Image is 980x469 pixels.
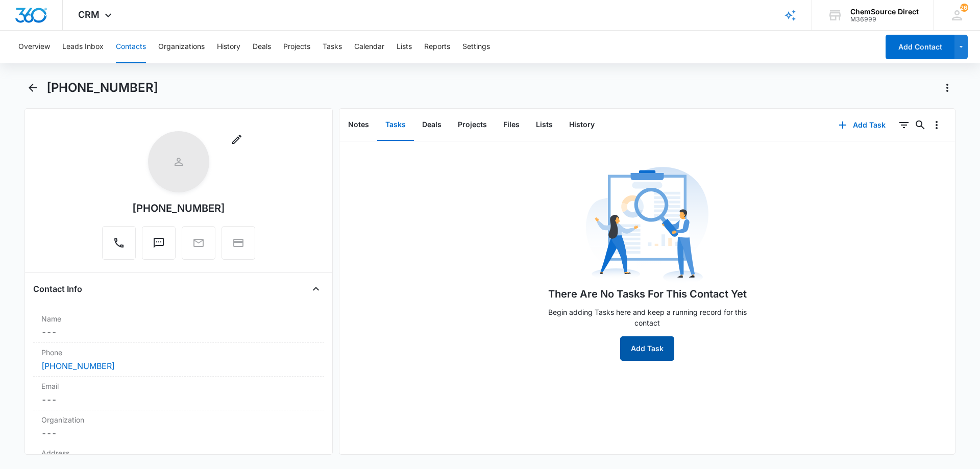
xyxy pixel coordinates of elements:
button: Overview [18,31,50,63]
button: Tasks [323,31,342,63]
button: Tasks [377,109,414,141]
button: Leads Inbox [62,31,104,63]
label: Name [41,313,316,324]
button: Contacts [116,31,146,63]
div: notifications count [960,4,968,12]
dd: --- [41,326,316,338]
span: CRM [78,9,100,20]
button: Lists [397,31,412,63]
button: Filters [896,117,912,133]
button: History [561,109,603,141]
button: Add Task [620,336,674,361]
span: 2657 [960,4,968,12]
div: account id [850,16,919,23]
button: Files [495,109,528,141]
button: Call [102,226,136,260]
label: Phone [41,347,316,358]
h1: [PHONE_NUMBER] [46,80,158,95]
a: Text [142,242,176,251]
div: [PHONE_NUMBER] [132,201,225,216]
div: Organization--- [33,410,324,443]
button: Text [142,226,176,260]
button: Overflow Menu [928,117,945,133]
div: Name--- [33,309,324,343]
a: [PHONE_NUMBER] [41,360,115,372]
button: Actions [939,80,955,96]
button: Projects [283,31,310,63]
p: Begin adding Tasks here and keep a running record for this contact [540,307,754,328]
button: Settings [462,31,490,63]
button: History [217,31,240,63]
label: Address [41,448,316,458]
button: Organizations [158,31,205,63]
div: Email--- [33,377,324,410]
button: Lists [528,109,561,141]
button: Notes [340,109,377,141]
div: account name [850,8,919,16]
button: Projects [450,109,495,141]
button: Deals [414,109,450,141]
button: Close [308,281,324,297]
div: Phone[PHONE_NUMBER] [33,343,324,377]
a: Call [102,242,136,251]
img: No Data [586,164,708,286]
button: Back [24,80,40,96]
button: Add Task [828,113,896,137]
button: Reports [424,31,450,63]
label: Email [41,381,316,391]
label: Organization [41,414,316,425]
button: Deals [253,31,271,63]
dd: --- [41,393,316,406]
dd: --- [41,427,316,439]
button: Add Contact [886,35,954,59]
button: Calendar [354,31,384,63]
h4: Contact Info [33,283,82,295]
button: Search... [912,117,928,133]
h1: There Are No Tasks For This Contact Yet [548,286,747,302]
